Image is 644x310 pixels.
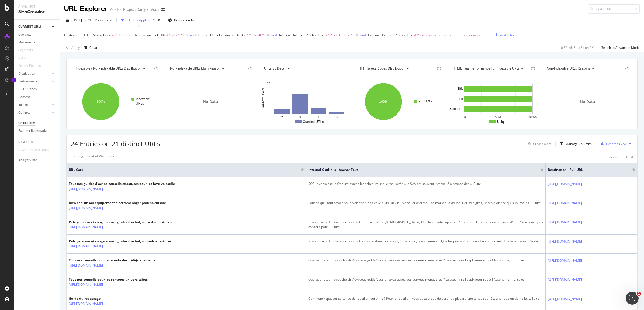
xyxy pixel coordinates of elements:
[112,33,114,37] span: =
[548,167,624,172] span: Destination - Full URL
[18,24,42,30] div: CURRENT URLS
[93,16,114,25] button: Previous
[493,32,514,38] button: Add Filter
[308,296,543,301] div: Comment repasser sa tenue de réveillon qui brille ? Pour le réveillon, vous avez prévu de sortir ...
[198,33,243,37] span: Internal Outlinks - Anchor Text
[308,239,543,244] div: Nos conseils d'installation pour votre congélateur Transport, installation, branchement... Quelle...
[93,18,108,22] span: Previous
[526,139,551,148] button: Create alert
[459,97,463,101] text: H1
[71,154,114,160] div: Showing 1 to 24 of 24 entries
[599,43,640,52] button: Switch to Advanced Mode
[110,7,159,12] div: Ad-Hoc Project: Darty et Vous
[69,296,115,301] div: Guide du repassage
[318,115,320,119] text: 4
[269,112,271,116] text: 0
[190,33,196,37] div: and
[89,45,98,50] div: Clear
[308,258,543,263] div: Quel aspirateur robot choisir ? On vous guide Vous en avez assez des corvées ménagères ? Laissez ...
[18,47,38,53] a: Segments
[308,201,543,205] div: Tout ce qu'il faut savoir pour bien choisir sa cave à vin Un vin* blanc liquoreux qui se marie à ...
[170,66,220,71] span: Non-Indexable URLs Main Reason
[18,128,47,134] div: Explorer Bookmarks
[263,64,346,73] h4: URLs by Depth
[462,115,466,119] text: 0%
[69,181,175,186] div: Tous nos guides d'achat, conseils et astuces pour les lave-vaisselle
[64,4,108,13] div: URL Explorer
[271,33,277,37] div: and
[69,258,155,263] div: Tous nos conseils pour la rentrée des (télé)travailleurs
[244,33,246,37] span: ≠
[18,139,50,145] a: NEW URLS
[328,31,355,39] span: ^.*Lire l'article.*$
[18,40,35,45] div: Movements
[246,31,266,39] span: ^.*img.alt.*$
[606,142,627,146] div: Export as CSV
[75,64,153,73] h4: Indexable / Non-Indexable URLs Distribution
[69,201,166,205] div: Bien choisir son équipement électroménager pour sa cuisine
[448,78,539,125] svg: A chart.
[626,155,633,159] div: Next
[18,9,55,15] div: SiteCrawler
[18,32,56,37] a: Overview
[267,97,271,101] text: 10
[18,47,33,53] div: Segments
[588,4,640,14] input: Find a URL
[548,239,582,244] a: [URL][DOMAIN_NAME]
[308,167,532,172] span: Internal Outlinks - Anchor Text
[18,79,50,84] a: Performance
[115,31,120,39] span: 301
[452,64,530,73] h4: HTML Tags Performance for Indexable URLs
[18,79,37,84] div: Performance
[548,277,582,283] a: [URL][DOMAIN_NAME]
[18,71,35,77] div: Distribution
[169,31,184,39] span: ^http://.*$
[69,263,103,268] a: [URL][DOMAIN_NAME]
[18,4,55,9] div: Analytics
[368,33,413,37] span: Internal Outlinks - Anchor Text
[157,18,161,23] div: times
[166,16,197,25] button: Breadcrumbs
[126,32,131,37] button: and
[64,16,88,25] button: [DATE]
[358,66,405,71] span: HTTP Status Codes Distribution
[71,139,160,148] span: 24 Entries on 21 distinct URLs
[457,87,463,91] text: Title
[18,71,50,77] a: Distribution
[18,55,32,61] a: Visits
[637,292,641,296] span: 1
[271,32,277,37] button: and
[18,94,30,100] div: Content
[64,33,111,37] span: Destination - HTTP Status Code
[279,33,324,37] span: Internal Outlinks - Anchor Text
[548,296,582,302] a: [URL][DOMAIN_NAME]
[69,277,148,282] div: Tous nos conseils pour les rentrées universitaires
[18,128,56,134] a: Explorer Bookmarks
[64,43,80,52] button: Apply
[11,78,16,82] div: Tooltip anchor
[548,258,582,263] a: [URL][DOMAIN_NAME]
[561,45,594,50] div: 0.32 % URLs ( 21 on 6K )
[18,102,28,108] div: Inlinks
[18,94,56,100] a: Content
[18,63,41,69] div: Search Engines
[580,99,595,104] span: No Data
[69,282,103,287] a: [URL][DOMAIN_NAME]
[69,186,103,192] a: [URL][DOMAIN_NAME]
[69,225,103,230] a: [URL][DOMAIN_NAME]
[308,220,543,229] div: Nos conseils d'installation pour votre réfrigérateur [DEMOGRAPHIC_DATA] Où placer votre appareil ...
[69,301,103,306] a: [URL][DOMAIN_NAME]
[82,43,98,52] button: Clear
[69,244,103,249] a: [URL][DOMAIN_NAME]
[565,142,592,146] div: Manage Columns
[71,78,162,125] svg: A chart.
[259,78,351,125] div: A chart.
[136,102,144,105] text: URLs
[626,154,633,160] button: Next
[18,87,50,92] a: HTTP Codes
[18,120,56,126] a: Url Explorer
[336,115,338,119] text: 5
[261,88,265,109] text: Crawled URLs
